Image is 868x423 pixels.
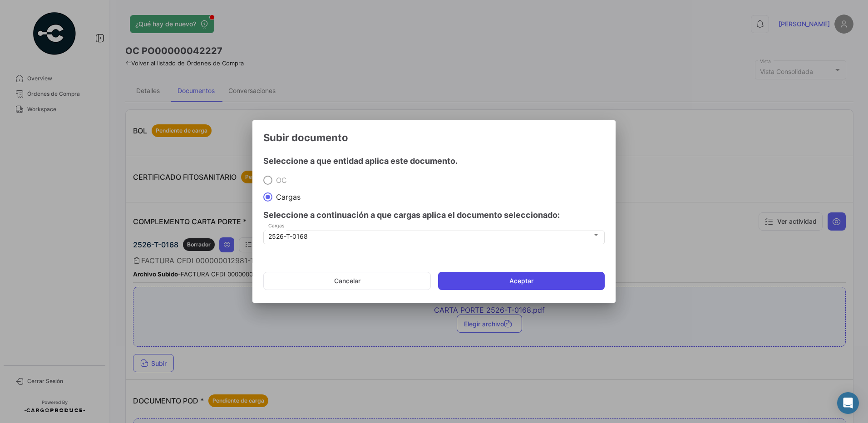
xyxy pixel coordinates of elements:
h4: Seleccione a que entidad aplica este documento. [263,155,605,167]
mat-select-trigger: 2526-T-0168 [268,232,308,240]
span: OC [272,176,287,185]
button: Cancelar [263,272,431,290]
h3: Subir documento [263,131,605,144]
button: Aceptar [438,272,605,290]
span: Cargas [272,192,301,202]
div: Abrir Intercom Messenger [837,392,859,414]
h4: Seleccione a continuación a que cargas aplica el documento seleccionado: [263,209,605,221]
